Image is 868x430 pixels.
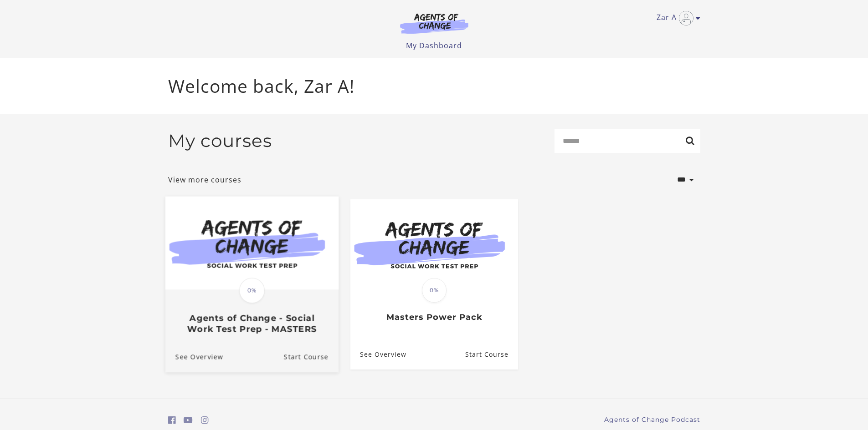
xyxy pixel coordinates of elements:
[168,174,241,185] a: View more courses
[201,414,209,427] a: https://www.instagram.com/agentsofchangeprep/ (Open in a new window)
[657,11,696,25] a: Toggle menu
[184,416,193,425] i: https://www.youtube.com/c/AgentsofChangeTestPrepbyMeaganMitchell (Open in a new window)
[201,416,209,425] i: https://www.instagram.com/agentsofchangeprep/ (Open in a new window)
[168,414,176,427] a: https://www.facebook.com/groups/aswbtestprep (Open in a new window)
[239,278,265,303] span: 0%
[390,13,478,34] img: Agents of Change Logo
[165,342,223,372] a: Agents of Change - Social Work Test Prep - MASTERS: See Overview
[604,415,700,425] a: Agents of Change Podcast
[422,278,447,303] span: 0%
[406,40,462,51] a: My Dashboard
[168,73,700,100] p: Welcome back, Zar A!
[168,416,176,425] i: https://www.facebook.com/groups/aswbtestprep (Open in a new window)
[168,130,272,152] h2: My courses
[350,340,406,369] a: Masters Power Pack: See Overview
[465,340,518,369] a: Masters Power Pack: Resume Course
[360,312,508,323] h3: Masters Power Pack
[175,313,328,334] h3: Agents of Change - Social Work Test Prep - MASTERS
[283,342,338,372] a: Agents of Change - Social Work Test Prep - MASTERS: Resume Course
[184,414,193,427] a: https://www.youtube.com/c/AgentsofChangeTestPrepbyMeaganMitchell (Open in a new window)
